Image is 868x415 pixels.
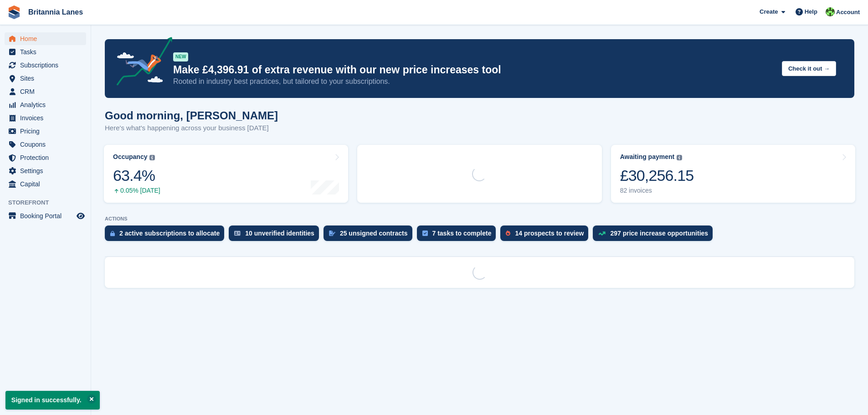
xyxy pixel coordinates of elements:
a: menu [5,164,86,177]
a: 297 price increase opportunities [593,225,717,246]
p: Make £4,396.91 of extra revenue with our new price increases tool [173,63,775,77]
span: Tasks [20,46,75,58]
a: menu [5,98,86,111]
img: icon-info-grey-7440780725fd019a000dd9b08b2336e03edf1995a4989e88bcd33f0948082b44.svg [149,155,155,160]
div: 2 active subscriptions to allocate [119,230,220,237]
button: Check it out → [782,61,836,76]
a: 25 unsigned contracts [324,225,417,246]
span: Protection [20,151,75,164]
a: menu [5,138,86,151]
a: menu [5,32,86,45]
a: 7 tasks to complete [417,225,501,246]
a: Occupancy 63.4% 0.05% [DATE] [104,145,348,203]
a: menu [5,46,86,58]
p: Signed in successfully. [5,391,100,410]
div: 14 prospects to review [515,230,584,237]
a: 14 prospects to review [500,225,593,246]
span: Analytics [20,98,75,111]
a: menu [5,210,86,222]
img: price-adjustments-announcement-icon-8257ccfd72463d97f412b2fc003d46551f7dbcb40ab6d574587a9cd5c0d94... [109,37,173,89]
img: stora-icon-8386f47178a22dfd0bd8f6a31ec36ba5ce8667c1dd55bd0f319d3a0aa187defe.svg [7,5,21,19]
div: Occupancy [113,153,147,161]
span: Home [20,32,75,45]
a: Preview store [75,210,86,221]
a: Awaiting payment £30,256.15 82 invoices [611,145,855,203]
div: NEW [173,52,188,61]
p: ACTIONS [105,216,854,222]
span: Subscriptions [20,59,75,72]
div: £30,256.15 [620,166,694,185]
span: Create [760,7,778,16]
span: Help [805,7,817,16]
span: Account [836,8,860,17]
a: menu [5,85,86,98]
div: 297 price increase opportunities [610,230,708,237]
h1: Good morning, [PERSON_NAME] [105,109,278,122]
span: CRM [20,85,75,98]
img: verify_identity-adf6edd0f0f0b5bbfe63781bf79b02c33cf7c696d77639b501bdc392416b5a36.svg [234,231,241,236]
span: Sites [20,72,75,85]
span: Invoices [20,112,75,124]
img: price_increase_opportunities-93ffe204e8149a01c8c9dc8f82e8f89637d9d84a8eef4429ea346261dce0b2c0.svg [598,231,606,236]
img: prospect-51fa495bee0391a8d652442698ab0144808aea92771e9ea1ae160a38d050c398.svg [506,231,510,236]
a: menu [5,59,86,72]
div: 25 unsigned contracts [340,230,408,237]
div: 0.05% [DATE] [113,187,160,195]
div: Awaiting payment [620,153,675,161]
p: Here's what's happening across your business [DATE] [105,123,278,133]
div: 63.4% [113,166,160,185]
img: task-75834270c22a3079a89374b754ae025e5fb1db73e45f91037f5363f120a921f8.svg [422,231,428,236]
div: 10 unverified identities [245,230,314,237]
div: 82 invoices [620,187,694,195]
span: Pricing [20,125,75,138]
img: contract_signature_icon-13c848040528278c33f63329250d36e43548de30e8caae1d1a13099fd9432cc5.svg [329,231,335,236]
p: Rooted in industry best practices, but tailored to your subscriptions. [173,77,775,87]
a: menu [5,125,86,138]
div: 7 tasks to complete [432,230,492,237]
a: Britannia Lanes [25,5,87,20]
span: Coupons [20,138,75,151]
a: menu [5,151,86,164]
span: Settings [20,164,75,177]
span: Capital [20,178,75,190]
img: active_subscription_to_allocate_icon-d502201f5373d7db506a760aba3b589e785aa758c864c3986d89f69b8ff3... [110,231,115,236]
span: Booking Portal [20,210,75,222]
a: menu [5,72,86,85]
a: menu [5,112,86,124]
img: Robert Parr [826,7,835,16]
a: 2 active subscriptions to allocate [105,225,229,246]
a: menu [5,178,86,190]
img: icon-info-grey-7440780725fd019a000dd9b08b2336e03edf1995a4989e88bcd33f0948082b44.svg [677,155,682,160]
span: Storefront [8,198,91,207]
a: 10 unverified identities [229,225,324,246]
